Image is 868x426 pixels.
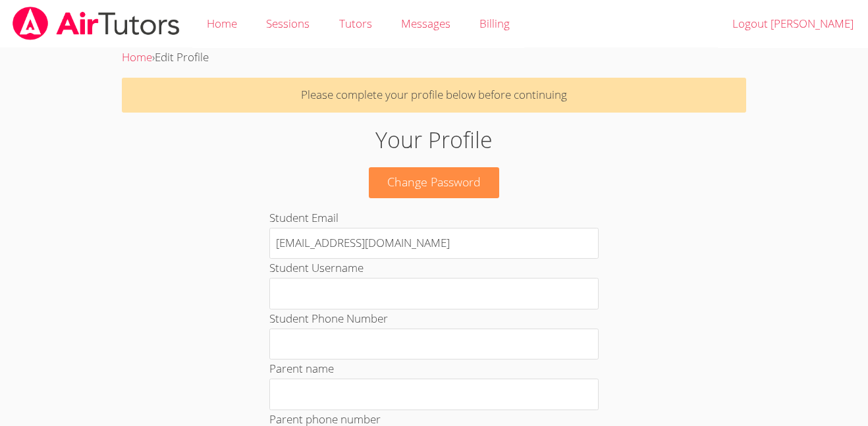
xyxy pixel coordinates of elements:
[200,123,668,157] h1: Your Profile
[11,7,181,40] img: airtutors_banner-c4298cdbf04f3fff15de1276eac7730deb9818008684d7c2e4769d2f7ddbe033.png
[269,361,334,376] label: Parent name
[122,78,747,113] p: Please complete your profile below before continuing
[369,167,499,198] a: Change Password
[122,48,747,67] div: ›
[401,16,450,31] span: Messages
[269,260,364,275] label: Student Username
[269,210,339,225] label: Student Email
[155,49,209,65] span: Edit Profile
[269,311,388,326] label: Student Phone Number
[122,49,152,65] a: Home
